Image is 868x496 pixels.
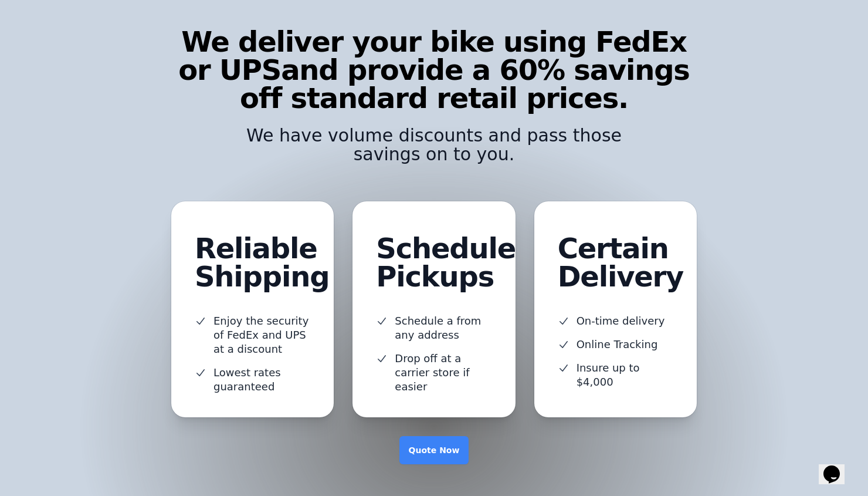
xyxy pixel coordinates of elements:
h3: Reliable Shipping [195,234,329,291]
li: Online Tracking [558,338,673,352]
h3: We have volume discounts and pass those savings on to you. [237,126,631,164]
li: Insure up to $4,000 [558,361,673,389]
a: Quote Now [399,436,469,464]
li: Schedule a from any address [376,314,491,342]
h2: We deliver your bike using FedEx or UPS and provide a 60% savings off standard retail prices. [171,28,697,112]
li: Lowest rates guaranteed [195,366,310,394]
h3: Schedule Pickups [376,234,516,291]
iframe: chat widget [819,449,856,484]
h3: Certain Delivery [558,234,684,291]
li: Drop off at a carrier store if easier [376,352,491,394]
li: Enjoy the security of FedEx and UPS at a discount [195,314,310,356]
li: On-time delivery [558,314,673,328]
